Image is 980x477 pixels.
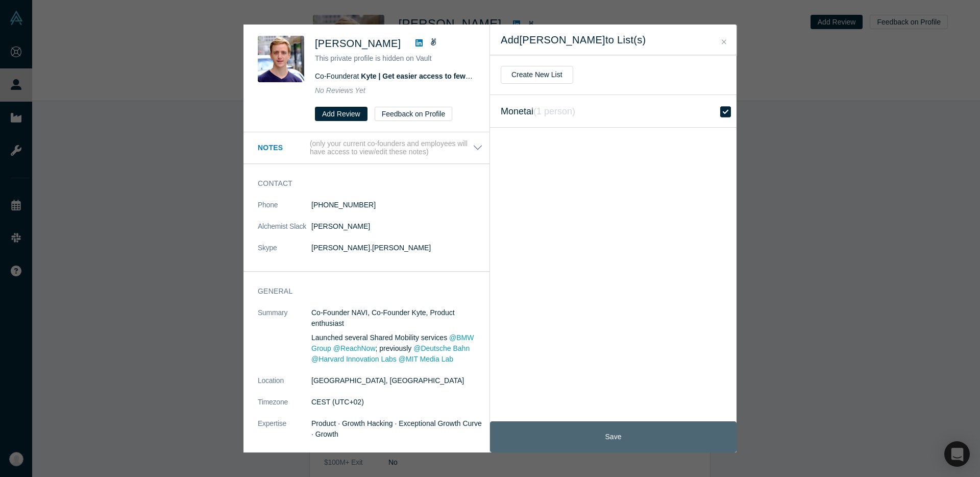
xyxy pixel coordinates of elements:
a: [PHONE_NUMBER] [311,201,376,209]
dd: CEST (UTC+02) [311,397,483,408]
h3: Contact [258,178,469,189]
a: Kyte | Get easier access to fewer cars [361,72,489,80]
dd: [GEOGRAPHIC_DATA], [GEOGRAPHIC_DATA] [311,375,483,386]
h3: General [258,286,469,297]
dt: Summary [258,307,311,375]
span: Harvard Innovation Labs [318,355,397,363]
button: Notes (only your current co-founders and employees will have access to view/edit these notes) [258,139,483,157]
dt: Timezone [258,397,311,418]
span: Co-Founder at [315,72,489,80]
span: Deutsche Bahn [421,344,470,352]
p: Co-Founder NAVI, Co-Founder Kyte, Product enthusiast [311,307,483,329]
dt: Skype [258,243,311,264]
dt: Location [258,375,311,397]
dt: $100M+ Exit [258,450,311,472]
img: Francesco Wiedemann's Profile Image [258,36,304,82]
button: Close [719,36,729,48]
i: ( 1 person ) [533,106,575,116]
dd: [PERSON_NAME] [311,221,483,232]
span: @ [333,344,340,352]
dt: Alchemist Slack [258,221,311,243]
span: ; previously [376,344,412,352]
span: No Reviews Yet [315,86,365,94]
button: Feedback on Profile [375,107,453,121]
span: ReachNow [340,344,375,352]
span: @ [311,355,318,363]
button: Add Review [315,107,367,121]
dd: [PERSON_NAME].[PERSON_NAME] [311,243,483,253]
button: Create New List [501,66,573,84]
span: @ [449,333,456,342]
span: Launched several Shared Mobility services [311,333,447,342]
span: [PERSON_NAME] [315,38,401,49]
button: Save [490,421,737,452]
span: @ [399,355,406,363]
span: Monetai [501,104,575,118]
p: (only your current co-founders and employees will have access to view/edit these notes) [310,139,473,157]
p: This private profile is hidden on Vault [315,53,475,64]
h2: Add [PERSON_NAME] to List(s) [501,34,726,46]
a: @Harvard Innovation Labs [311,355,397,363]
a: @MIT Media Lab [399,355,453,363]
dd: No [311,450,483,461]
span: MIT Media Lab [406,355,453,363]
a: @ReachNow [333,344,376,352]
a: @Deutsche Bahn [413,344,470,352]
span: @ [413,344,421,352]
dt: Expertise [258,418,311,450]
h3: Notes [258,142,308,153]
span: Product · Growth Hacking · Exceptional Growth Curve · Growth [311,419,482,438]
dt: Phone [258,200,311,221]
